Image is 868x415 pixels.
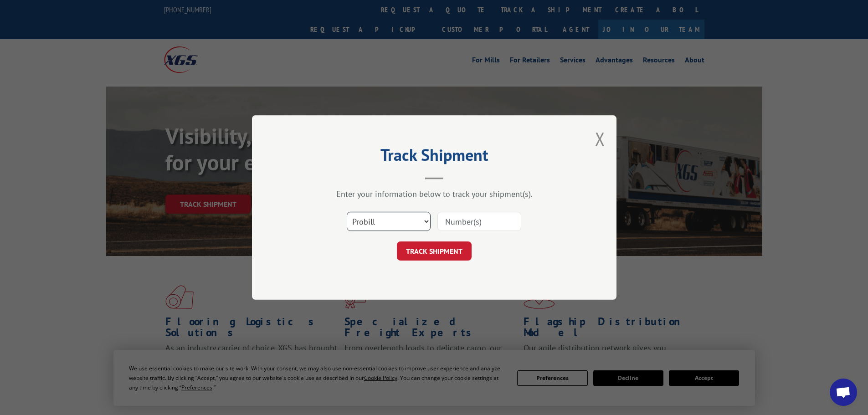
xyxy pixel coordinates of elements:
[437,212,521,231] input: Number(s)
[298,149,571,166] h2: Track Shipment
[397,241,472,261] button: TRACK SHIPMENT
[595,127,605,151] button: Close modal
[298,189,571,199] div: Enter your information below to track your shipment(s).
[830,379,857,406] div: Open chat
